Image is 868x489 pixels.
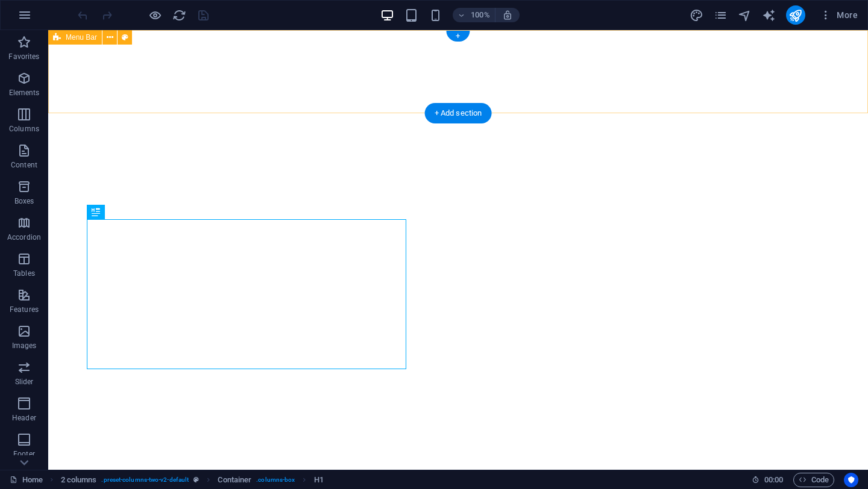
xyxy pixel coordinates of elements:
[9,88,40,98] p: Elements
[844,473,858,487] button: Usercentrics
[13,449,35,459] p: Footer
[714,8,728,22] button: pages
[738,8,752,22] button: navigator
[11,160,37,170] p: Content
[172,8,186,22] button: reload
[7,232,41,242] p: Accordion
[12,341,37,350] p: Images
[14,196,34,206] p: Boxes
[101,473,189,487] span: . preset-columns-two-v2-default
[172,8,186,22] i: Reload page
[738,8,752,22] i: Navigator
[10,473,43,487] a: Click to cancel selection. Double-click to open Pages
[815,5,863,25] button: More
[446,31,470,42] div: +
[714,8,728,22] i: Pages (Ctrl+Alt+S)
[314,473,324,487] span: Click to select. Double-click to edit
[773,475,775,484] span: :
[10,305,39,314] p: Features
[148,8,162,22] button: Click here to leave preview mode and continue editing
[425,103,492,123] div: + Add section
[764,473,783,487] span: 00 00
[820,9,858,21] span: More
[793,473,834,487] button: Code
[690,8,703,22] i: Design (Ctrl+Alt+Y)
[13,269,35,278] p: Tables
[762,8,776,22] i: AI Writer
[788,8,802,22] i: Publish
[690,8,704,22] button: design
[453,8,495,22] button: 100%
[61,473,97,487] span: Click to select. Double-click to edit
[752,473,784,487] h6: Session time
[61,473,324,487] nav: breadcrumb
[9,124,39,134] p: Columns
[471,8,490,22] h6: 100%
[15,377,34,387] p: Slider
[8,52,39,61] p: Favorites
[786,5,805,25] button: publish
[762,8,776,22] button: text_generator
[193,476,199,483] i: This element is a customizable preset
[502,10,513,20] i: On resize automatically adjust zoom level to fit chosen device.
[256,473,295,487] span: . columns-box
[12,413,36,423] p: Header
[66,34,97,41] span: Menu Bar
[218,473,251,487] span: Click to select. Double-click to edit
[799,473,829,487] span: Code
